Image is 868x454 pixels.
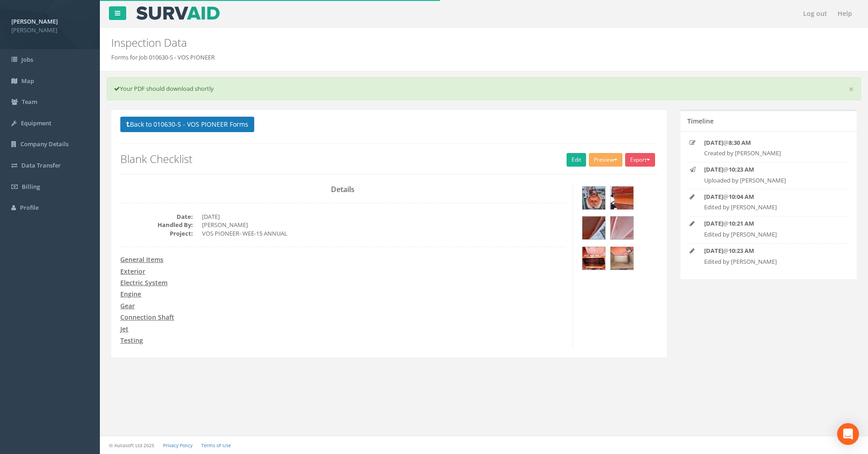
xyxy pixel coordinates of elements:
p: @ [704,192,833,201]
img: 08fdc543-344c-18da-bd9b-1f1f70e75fba_ff8ae4e7-f794-a276-5b94-7344bea7f890_thumb.jpg [611,247,633,270]
img: 08fdc543-344c-18da-bd9b-1f1f70e75fba_be546536-0700-defb-7d8e-ba0aae4d7294_thumb.jpg [582,187,605,209]
p: Edited by [PERSON_NAME] [704,257,833,266]
span: [PERSON_NAME] [11,26,89,35]
div: Your PDF should download shortly [107,77,861,100]
strong: 10:04 AM [729,192,754,201]
strong: [DATE] [704,192,723,201]
dt: Date: [120,212,193,221]
img: 08fdc543-344c-18da-bd9b-1f1f70e75fba_1ea9341a-b291-935c-dd12-aaadfd718650_thumb.jpg [582,217,605,239]
a: Edit [567,153,586,167]
a: × [848,84,854,94]
span: Team [22,98,37,106]
span: Company Details [20,140,69,148]
dt: Project: [120,229,193,238]
img: 08fdc543-344c-18da-bd9b-1f1f70e75fba_8c9f24a3-ec58-7651-a977-db85467a0b4b_thumb.jpg [611,187,633,209]
h4: Engine [120,291,566,297]
p: Edited by [PERSON_NAME] [704,203,833,212]
p: @ [704,165,833,174]
h4: Electric System [120,279,566,286]
span: Profile [20,203,39,212]
h4: General Items [120,256,566,263]
h4: Jet [120,326,566,332]
strong: 10:23 AM [729,165,754,173]
li: Forms for Job 010630-S - VOS PIONEER [111,53,215,62]
h4: Exterior [120,268,566,275]
span: Jobs [21,55,33,64]
strong: [DATE] [704,247,723,255]
a: Privacy Policy [163,442,192,449]
button: Back to 010630-S - VOS PIONEER Forms [120,117,254,132]
dd: [PERSON_NAME] [202,221,566,229]
button: Export [625,153,655,167]
p: Edited by [PERSON_NAME] [704,230,833,239]
strong: 10:21 AM [729,219,754,227]
h2: Blank Checklist [120,153,658,165]
dd: [DATE] [202,212,566,221]
button: Preview [589,153,622,167]
p: @ [704,138,833,147]
p: Created by [PERSON_NAME] [704,149,833,158]
p: @ [704,247,833,255]
span: Equipment [21,119,51,127]
strong: [DATE] [704,219,723,227]
span: Map [21,77,34,85]
h4: Gear [120,302,566,309]
div: Open Intercom Messenger [837,423,859,445]
a: [PERSON_NAME] [PERSON_NAME] [11,15,89,34]
h4: Testing [120,337,566,344]
strong: [DATE] [704,165,723,173]
span: Billing [22,183,40,191]
h4: Connection Shaft [120,314,566,321]
p: @ [704,219,833,228]
img: 08fdc543-344c-18da-bd9b-1f1f70e75fba_f1fb76d1-fbc9-ea7f-d0b1-5e02e98bea82_thumb.jpg [611,217,633,239]
strong: 8:30 AM [729,138,751,147]
h2: Inspection Data [111,37,730,49]
a: Terms of Use [201,442,231,449]
h3: Details [120,186,566,194]
p: Uploaded by [PERSON_NAME] [704,176,833,185]
small: © Kullasoft Ltd 2025 [109,442,154,449]
h5: Timeline [687,118,714,124]
strong: 10:23 AM [729,247,754,255]
img: 08fdc543-344c-18da-bd9b-1f1f70e75fba_076936fe-7855-3f63-201b-faf44a24702c_thumb.jpg [582,247,605,270]
strong: [PERSON_NAME] [11,17,58,25]
dt: Handled By: [120,221,193,229]
strong: [DATE] [704,138,723,147]
dd: VOS PIONEER- WEE-15 ANNUAL [202,229,566,238]
span: Data Transfer [21,161,61,169]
